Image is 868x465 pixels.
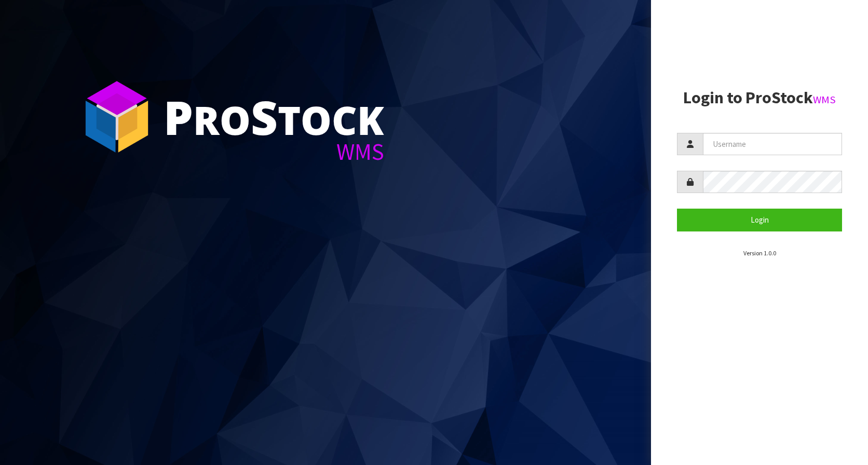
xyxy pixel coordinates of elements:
div: WMS [164,140,384,163]
input: Username [703,133,842,155]
small: Version 1.0.0 [743,249,776,257]
small: WMS [813,93,836,106]
img: ProStock Cube [78,78,156,156]
span: S [251,85,278,148]
div: ro tock [164,93,384,140]
h2: Login to ProStock [677,89,842,107]
button: Login [677,209,842,231]
span: P [164,85,193,148]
